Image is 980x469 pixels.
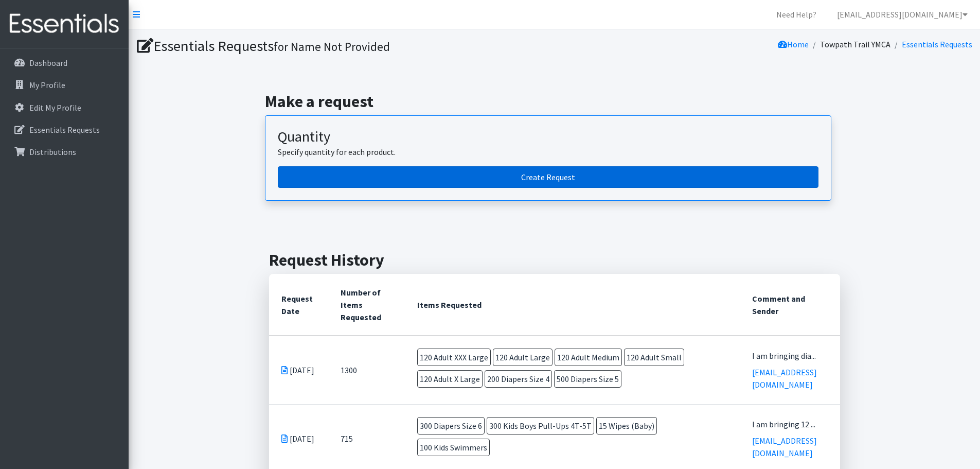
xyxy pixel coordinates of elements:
[29,102,81,113] p: Edit My Profile
[29,80,65,90] p: My Profile
[820,39,890,49] a: Towpath Trail YMCA
[4,97,124,118] a: Edit My Profile
[29,58,67,68] p: Dashboard
[417,349,491,366] span: 120 Adult XXX Large
[4,75,124,95] a: My Profile
[740,274,840,336] th: Comment and Sender
[278,128,818,146] h3: Quantity
[752,350,827,362] div: I am bringing dia...
[752,436,817,458] a: [EMAIL_ADDRESS][DOMAIN_NAME]
[417,439,490,456] span: 100 Kids Swimmers
[902,39,972,49] a: Essentials Requests
[4,53,124,73] a: Dashboard
[778,39,809,49] a: Home
[417,370,483,388] span: 120 Adult X Large
[487,417,594,435] span: 300 Kids Boys Pull-Ups 4T-5T
[265,92,844,111] h2: Make a request
[555,349,622,366] span: 120 Adult Medium
[328,274,405,336] th: Number of Items Requested
[29,147,76,157] p: Distributions
[328,336,405,404] td: 1300
[768,4,825,25] a: Need Help?
[493,349,553,366] span: 120 Adult Large
[278,146,818,158] p: Specify quantity for each product.
[596,417,657,435] span: 15 Wipes (Baby)
[269,250,840,270] h2: Request History
[405,274,740,336] th: Items Requested
[4,7,124,41] img: HumanEssentials
[485,370,552,388] span: 200 Diapers Size 4
[417,417,485,435] span: 300 Diapers Size 6
[29,125,100,135] p: Essentials Requests
[4,119,124,140] a: Essentials Requests
[752,367,817,390] a: [EMAIL_ADDRESS][DOMAIN_NAME]
[752,418,827,430] div: I am bringing 12 ...
[269,274,329,336] th: Request Date
[829,4,976,25] a: [EMAIL_ADDRESS][DOMAIN_NAME]
[554,370,621,388] span: 500 Diapers Size 5
[624,349,684,366] span: 120 Adult Small
[137,37,551,55] h1: Essentials Requests
[269,336,329,404] td: [DATE]
[274,39,390,54] small: for Name Not Provided
[278,166,818,188] a: Create a request by quantity
[4,142,124,162] a: Distributions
